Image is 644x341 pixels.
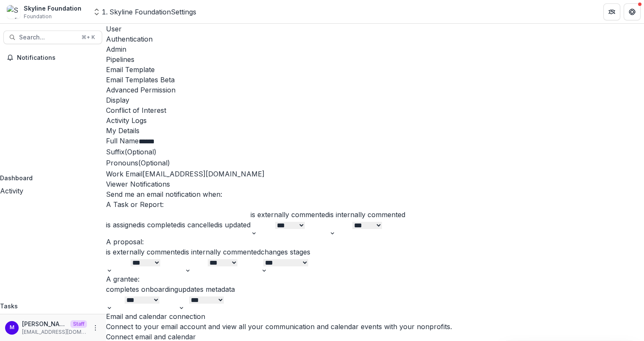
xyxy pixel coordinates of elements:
span: Full Name [106,137,139,145]
button: More [90,323,100,333]
h3: A Task or Report: [106,199,644,210]
span: Beta [160,75,175,84]
span: Pronouns [106,159,138,167]
h2: Email and calendar connection [106,311,644,321]
p: [PERSON_NAME] [22,319,67,328]
button: Search... [3,31,102,44]
a: Pipelines [106,54,644,64]
label: changes stages [261,248,310,256]
p: Connect to your email account and view all your communication and calendar events with your nonpr... [106,321,644,332]
h2: Viewer Notifications [106,179,644,189]
div: Skyline Foundation Settings [109,7,196,17]
a: User [106,24,644,34]
h2: My Details [106,126,644,136]
p: [EMAIL_ADDRESS][DOMAIN_NAME] [22,328,87,336]
a: Email Templates Beta [106,75,644,85]
label: is externally commented [251,210,329,219]
a: Display [106,95,644,105]
div: Maddie [10,325,14,330]
button: Partners [603,3,620,20]
div: [EMAIL_ADDRESS][DOMAIN_NAME] [106,169,644,179]
label: is cancelled [181,221,218,229]
label: is internally commented [184,248,261,256]
a: Advanced Permission [106,85,644,95]
div: ⌘ + K [80,33,97,42]
a: Email Template [106,64,644,75]
nav: breadcrumb [109,7,196,17]
label: completes onboarding [106,285,178,293]
button: Notifications [3,51,102,64]
label: is assigned [106,221,140,229]
img: Skyline Foundation [7,5,20,19]
div: Email Templates [106,75,644,85]
div: Skyline Foundation [24,4,81,13]
span: Send me an email notification when: [106,190,222,198]
a: Conflict of Interest [106,105,644,115]
p: Staff [70,320,87,328]
label: updates metadata [178,285,235,293]
h3: A proposal: [106,237,644,247]
span: Notifications [17,54,99,61]
label: is internally commented [329,210,405,219]
h3: A grantee: [106,274,644,284]
span: Foundation [24,13,52,20]
a: Authentication [106,34,644,44]
a: Activity Logs [106,115,644,126]
span: Work Email [106,170,142,178]
span: Suffix [106,148,125,156]
a: Admin [106,44,644,54]
span: Search... [19,34,76,41]
label: is externally commented [106,248,184,256]
span: (Optional) [138,159,170,167]
button: Get Help [624,3,641,20]
button: Open entity switcher [91,3,103,20]
label: is completed [140,221,181,229]
span: (Optional) [125,148,156,156]
label: is updated [218,221,251,229]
